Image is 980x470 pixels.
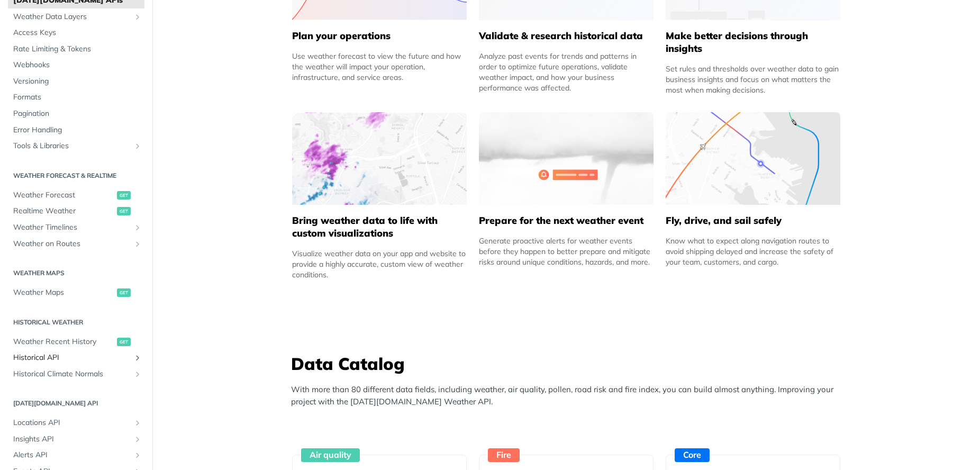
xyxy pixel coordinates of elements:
button: Show subpages for Weather Timelines [133,223,142,232]
a: Insights APIShow subpages for Insights API [8,431,144,447]
h5: Prepare for the next weather event [479,214,654,227]
a: Pagination [8,106,144,122]
h5: Fly, drive, and sail safely [666,214,840,227]
div: Air quality [301,448,360,462]
span: Pagination [13,109,142,119]
span: Webhooks [13,60,142,70]
span: Insights API [13,434,131,445]
a: Access Keys [8,25,144,41]
span: Error Handling [13,125,142,135]
a: Historical Climate NormalsShow subpages for Historical Climate Normals [8,366,144,382]
a: Weather Data LayersShow subpages for Weather Data Layers [8,9,144,25]
h5: Plan your operations [292,30,467,42]
button: Show subpages for Weather Data Layers [133,13,142,21]
span: Rate Limiting & Tokens [13,44,142,55]
a: Formats [8,89,144,105]
span: Weather Recent History [13,337,114,347]
span: Versioning [13,76,142,87]
a: Weather Forecastget [8,187,144,203]
h5: Bring weather data to life with custom visualizations [292,214,467,240]
a: Rate Limiting & Tokens [8,41,144,57]
span: get [117,191,131,200]
div: Fire [488,448,520,462]
div: Set rules and thresholds over weather data to gain business insights and focus on what matters th... [666,64,840,95]
span: get [117,207,131,215]
a: Locations APIShow subpages for Locations API [8,415,144,431]
button: Show subpages for Weather on Routes [133,240,142,248]
a: Realtime Weatherget [8,203,144,219]
img: 2c0a313-group-496-12x.svg [479,112,654,205]
span: Weather on Routes [13,239,131,249]
span: Alerts API [13,450,131,460]
h5: Make better decisions through insights [666,30,840,55]
img: 994b3d6-mask-group-32x.svg [666,112,840,205]
p: With more than 80 different data fields, including weather, air quality, pollen, road risk and fi... [291,384,847,408]
a: Weather TimelinesShow subpages for Weather Timelines [8,220,144,236]
button: Show subpages for Historical API [133,354,142,362]
a: Error Handling [8,122,144,138]
span: Realtime Weather [13,206,114,216]
h3: Data Catalog [291,352,847,375]
span: Weather Forecast [13,190,114,201]
span: Tools & Libraries [13,141,131,151]
span: Historical API [13,352,131,363]
div: Know what to expect along navigation routes to avoid shipping delayed and increase the safety of ... [666,236,840,267]
h2: Weather Forecast & realtime [8,171,144,180]
button: Show subpages for Locations API [133,419,142,427]
span: get [117,338,131,346]
div: Use weather forecast to view the future and how the weather will impact your operation, infrastru... [292,51,467,83]
h2: Historical Weather [8,318,144,327]
a: Versioning [8,74,144,89]
button: Show subpages for Alerts API [133,451,142,459]
button: Show subpages for Historical Climate Normals [133,370,142,378]
a: Weather Recent Historyget [8,334,144,350]
div: Visualize weather data on your app and website to provide a highly accurate, custom view of weath... [292,248,467,280]
button: Show subpages for Insights API [133,435,142,444]
div: Core [675,448,710,462]
div: Generate proactive alerts for weather events before they happen to better prepare and mitigate ri... [479,236,654,267]
span: Access Keys [13,28,142,38]
h5: Validate & research historical data [479,30,654,42]
a: Webhooks [8,57,144,73]
span: Weather Maps [13,287,114,298]
a: Historical APIShow subpages for Historical API [8,350,144,366]
span: Locations API [13,418,131,428]
button: Show subpages for Tools & Libraries [133,142,142,150]
a: Weather on RoutesShow subpages for Weather on Routes [8,236,144,252]
h2: [DATE][DOMAIN_NAME] API [8,399,144,408]
a: Weather Mapsget [8,285,144,301]
h2: Weather Maps [8,268,144,278]
span: Weather Timelines [13,222,131,233]
a: Tools & LibrariesShow subpages for Tools & Libraries [8,138,144,154]
div: Analyze past events for trends and patterns in order to optimize future operations, validate weat... [479,51,654,93]
img: 4463876-group-4982x.svg [292,112,467,205]
span: Formats [13,92,142,103]
span: Weather Data Layers [13,12,131,22]
a: Alerts APIShow subpages for Alerts API [8,447,144,463]
span: get [117,288,131,297]
span: Historical Climate Normals [13,369,131,379]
